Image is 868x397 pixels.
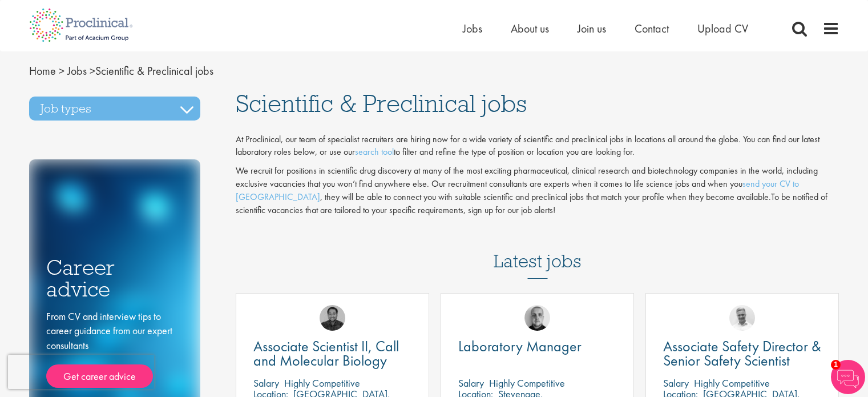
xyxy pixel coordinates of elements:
span: Laboratory Manager [458,336,582,356]
img: Harry Budge [524,305,550,331]
div: From CV and interview tips to career guidance from our expert consultants [46,309,183,388]
a: About us [511,21,549,36]
span: Salary [663,376,689,390]
a: breadcrumb link to Home [29,63,56,78]
span: 1 [831,360,841,370]
a: Associate Safety Director & Senior Safety Scientist [663,339,821,368]
iframe: reCAPTCHA [8,355,154,389]
span: To be notified of scientific vacancies that are tailored to your specific requirements, sign up f... [236,191,827,216]
span: > [59,63,64,78]
a: search tool [355,146,394,158]
span: Associate Safety Director & Senior Safety Scientist [663,336,821,370]
span: Salary [458,376,484,390]
a: send your CV to [GEOGRAPHIC_DATA] [236,178,799,203]
p: We recruit for positions in scientific drug discovery at many of the most exciting pharmaceutical... [236,165,839,216]
p: Highly Competitive [489,376,565,390]
img: Joshua Bye [729,305,755,331]
span: Associate Scientist II, Call and Molecular Biology [253,336,399,370]
span: Scientific & Preclinical jobs [29,63,213,78]
h3: Career advice [46,256,183,300]
p: At Proclinical, our team of specialist recruiters are hiring now for a wide variety of scientific... [236,133,839,159]
p: Highly Competitive [694,376,770,390]
span: Salary [253,376,279,390]
img: Mike Raletz [320,305,345,331]
a: Jobs [463,21,482,36]
h3: Job types [29,97,200,121]
a: Join us [578,21,606,36]
h3: Latest jobs [494,223,582,279]
a: breadcrumb link to Jobs [67,63,87,78]
p: Highly Competitive [284,376,360,390]
a: Associate Scientist II, Call and Molecular Biology [253,339,411,368]
a: Contact [635,21,669,36]
a: Laboratory Manager [458,339,616,354]
span: Scientific & Preclinical jobs [236,88,527,119]
a: Upload CV [697,21,748,36]
span: > [90,63,95,78]
img: Chatbot [831,360,865,394]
